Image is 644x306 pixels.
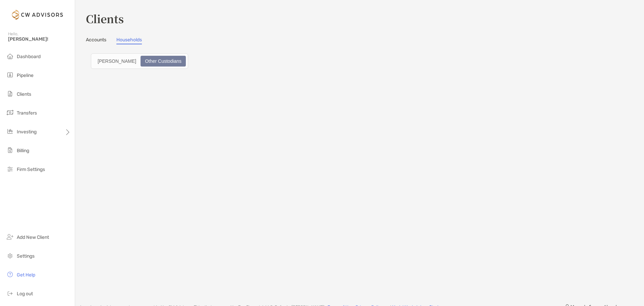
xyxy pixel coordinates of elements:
[141,56,185,66] div: Other Custodians
[17,167,45,172] span: Firm Settings
[17,291,33,297] span: Log out
[17,91,31,97] span: Clients
[6,252,14,260] img: settings icon
[6,146,14,154] img: billing icon
[116,37,142,44] a: Households
[6,165,14,173] img: firm-settings icon
[94,56,140,66] div: Zoe
[17,129,37,135] span: Investing
[6,127,14,135] img: investing icon
[86,37,106,44] a: Accounts
[17,234,49,240] span: Add New Client
[8,3,67,27] img: Zoe Logo
[17,110,37,116] span: Transfers
[6,289,14,297] img: logout icon
[17,272,35,278] span: Get Help
[6,71,14,79] img: pipeline icon
[91,53,188,69] div: segmented control
[17,54,41,59] span: Dashboard
[8,36,71,42] span: [PERSON_NAME]!
[6,52,14,60] img: dashboard icon
[6,90,14,98] img: clients icon
[17,253,35,259] span: Settings
[17,148,29,154] span: Billing
[6,233,14,241] img: add_new_client icon
[86,11,633,26] h3: Clients
[6,270,14,278] img: get-help icon
[17,73,34,78] span: Pipeline
[6,108,14,117] img: transfers icon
